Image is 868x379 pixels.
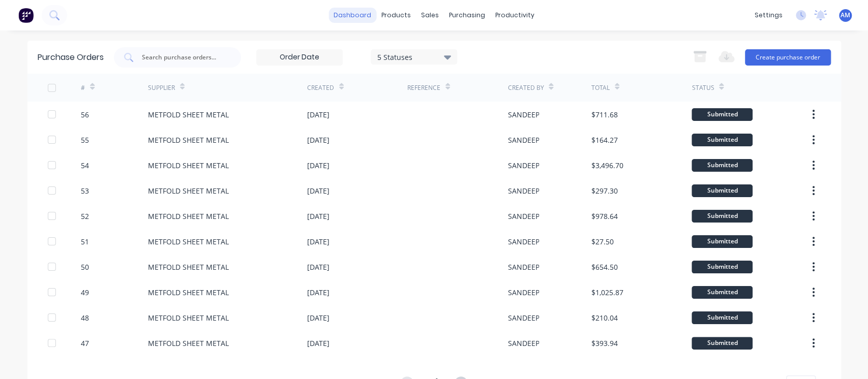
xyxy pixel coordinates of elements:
div: 53 [81,185,89,196]
div: $393.94 [591,338,618,349]
div: [DATE] [307,338,330,349]
div: [DATE] [307,109,330,120]
div: sales [416,8,444,23]
div: [DATE] [307,160,330,171]
div: Submitted [692,286,753,299]
div: Status [692,83,714,92]
div: Submitted [692,235,753,248]
div: SANDEEP [507,312,539,323]
div: Submitted [692,337,753,350]
div: Purchase Orders [38,51,104,64]
div: $164.27 [591,135,618,145]
div: Submitted [692,159,753,172]
div: 55 [81,135,89,145]
div: Submitted [692,134,753,146]
input: Order Date [257,50,342,65]
div: METFOLD SHEET METAL [148,211,229,222]
div: $210.04 [591,312,618,323]
div: SANDEEP [507,211,539,222]
span: AM [841,11,850,20]
div: 47 [81,338,89,349]
div: 54 [81,160,89,171]
div: 48 [81,312,89,323]
div: Submitted [692,210,753,223]
div: Submitted [692,108,753,121]
div: products [376,8,416,23]
div: METFOLD SHEET METAL [148,338,229,349]
div: [DATE] [307,236,330,247]
a: dashboard [328,8,376,23]
div: $1,025.87 [591,287,623,298]
div: Submitted [692,184,753,197]
div: SANDEEP [507,109,539,120]
div: 50 [81,262,89,272]
img: Factory [18,8,34,23]
button: Create purchase order [745,49,831,66]
div: [DATE] [307,135,330,145]
div: SANDEEP [507,160,539,171]
div: Submitted [692,311,753,324]
div: METFOLD SHEET METAL [148,135,229,145]
div: METFOLD SHEET METAL [148,287,229,298]
div: Created By [507,83,544,92]
div: [DATE] [307,211,330,222]
div: METFOLD SHEET METAL [148,262,229,272]
div: 49 [81,287,89,298]
div: 5 Statuses [377,51,450,62]
div: SANDEEP [507,262,539,272]
div: [DATE] [307,185,330,196]
div: $27.50 [591,236,614,247]
div: SANDEEP [507,338,539,349]
div: settings [750,8,788,23]
div: Supplier [148,83,175,92]
div: $3,496.70 [591,160,623,171]
div: METFOLD SHEET METAL [148,109,229,120]
div: # [81,83,85,92]
div: Created [307,83,334,92]
div: METFOLD SHEET METAL [148,160,229,171]
div: $978.64 [591,211,618,222]
div: 52 [81,211,89,222]
div: SANDEEP [507,236,539,247]
div: SANDEEP [507,185,539,196]
div: METFOLD SHEET METAL [148,312,229,323]
div: [DATE] [307,312,330,323]
div: $654.50 [591,262,618,272]
div: productivity [490,8,540,23]
div: [DATE] [307,262,330,272]
div: METFOLD SHEET METAL [148,185,229,196]
div: 56 [81,109,89,120]
div: purchasing [444,8,490,23]
div: $711.68 [591,109,618,120]
div: Submitted [692,261,753,273]
div: SANDEEP [507,287,539,298]
div: 51 [81,236,89,247]
div: Total [591,83,610,92]
div: Reference [407,83,440,92]
input: Search purchase orders... [141,52,225,62]
div: $297.30 [591,185,618,196]
div: [DATE] [307,287,330,298]
div: METFOLD SHEET METAL [148,236,229,247]
div: SANDEEP [507,135,539,145]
